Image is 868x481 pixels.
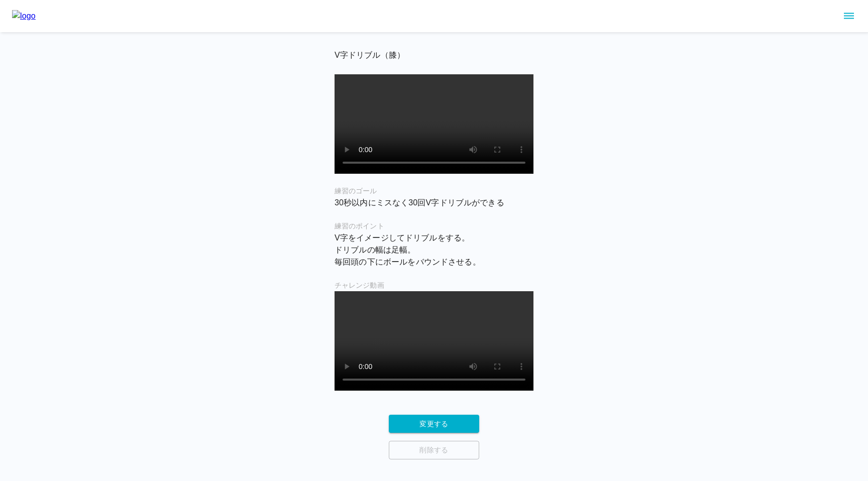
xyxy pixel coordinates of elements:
[389,415,479,433] button: 変更する
[335,280,533,291] h6: チャレンジ動画
[335,197,533,209] p: 30秒以内にミスなく30回V字ドリブルができる
[335,48,533,62] h6: V字ドリブル（膝）
[12,10,36,22] img: logo
[335,186,533,197] h6: 練習のゴール
[840,8,857,25] button: sidemenu
[335,221,533,232] h6: 練習のポイント
[335,232,533,268] p: V字をイメージしてドリブルをする。 ドリブルの幅は足幅。 毎回頭の下にボールをバウンドさせる。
